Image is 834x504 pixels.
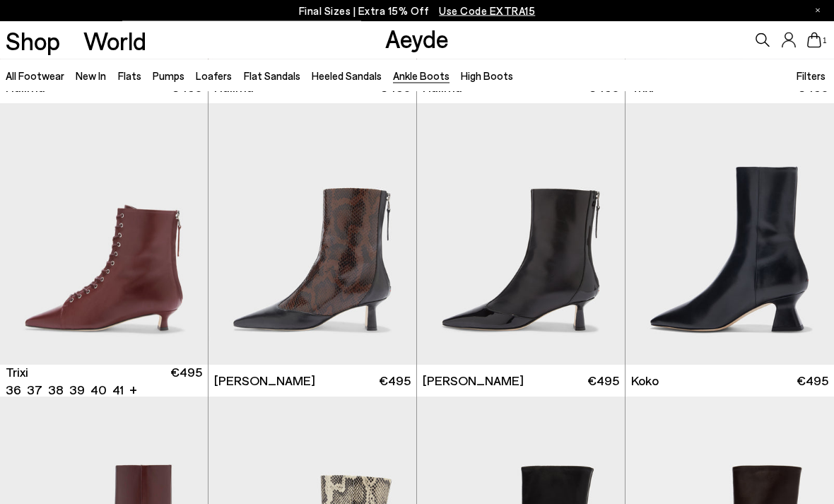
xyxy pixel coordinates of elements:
[587,373,619,390] span: €495
[797,69,826,82] span: Filters
[461,69,513,82] a: High Boots
[27,382,42,399] li: 37
[625,365,834,397] a: Koko €495
[379,373,411,390] span: €495
[385,23,449,53] a: Aeyde
[393,69,450,82] a: Ankle Boots
[112,382,124,399] li: 41
[208,104,416,365] img: Sila Dual-Toned Boots
[118,69,141,82] a: Flats
[153,69,184,82] a: Pumps
[299,2,536,20] p: Final Sizes | Extra 15% Off
[129,380,137,399] li: +
[631,373,659,390] span: Koko
[90,382,107,399] li: 40
[6,28,60,53] a: Shop
[807,33,821,48] a: 1
[625,104,834,365] img: Koko Regal Heel Boots
[417,104,625,365] img: Sila Dual-Toned Boots
[170,364,202,399] span: €495
[6,382,119,399] ul: variant
[821,37,828,45] span: 1
[244,69,300,82] a: Flat Sandals
[312,69,382,82] a: Heeled Sandals
[196,69,232,82] a: Loafers
[208,365,416,397] a: [PERSON_NAME] €495
[6,364,28,382] span: Trixi
[439,4,535,17] span: Navigate to /collections/ss25-final-sizes
[797,373,828,390] span: €495
[6,69,64,82] a: All Footwear
[83,28,146,53] a: World
[417,365,625,397] a: [PERSON_NAME] €495
[214,373,315,390] span: [PERSON_NAME]
[76,69,106,82] a: New In
[48,382,64,399] li: 38
[69,382,85,399] li: 39
[6,382,21,399] li: 36
[423,373,524,390] span: [PERSON_NAME]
